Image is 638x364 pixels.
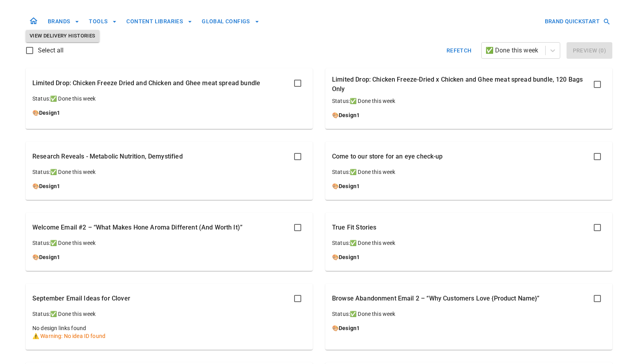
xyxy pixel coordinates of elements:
[39,254,60,260] a: Design1
[339,183,360,189] a: Design1
[86,14,120,29] button: TOOLS
[32,182,306,190] p: 🎨
[332,152,443,161] p: Come to our store for an eye check-up
[38,46,64,55] span: Select all
[26,30,99,42] button: View Delivery Histories
[339,325,360,331] a: Design1
[332,294,540,303] p: Browse Abandonment Email 2 – “Why Customers Love {Product Name}”
[339,112,360,118] a: Design1
[332,310,606,318] p: Status: ✅ Done this week
[32,152,183,161] p: Research Reveals - Metabolic Nutrition, Demystified
[332,97,606,105] p: Status: ✅ Done this week
[32,168,306,176] p: Status: ✅ Done this week
[332,75,589,94] p: Limited Drop: Chicken Freeze‑Dried x Chicken and Ghee meat spread bundle, 120 Bags Only
[45,14,83,29] button: BRANDS
[339,254,360,260] a: Design1
[32,109,306,117] p: 🎨
[32,310,306,318] p: Status: ✅ Done this week
[39,110,60,116] a: Design1
[32,294,130,303] p: September Email Ideas for Clover
[332,111,606,119] p: 🎨
[32,239,306,247] p: Status: ✅ Done this week
[443,42,475,59] button: Refetch
[332,182,606,190] p: 🎨
[199,14,263,29] button: GLOBAL CONFIGS
[542,14,612,29] button: BRAND QUICKSTART
[32,95,306,103] p: Status: ✅ Done this week
[39,183,60,189] a: Design1
[332,324,606,332] p: 🎨
[32,324,306,332] p: No design links found
[32,78,260,88] p: Limited Drop: Chicken Freeze Dried and Chicken and Ghee meat spread bundle
[332,223,376,232] p: True Fit Stories
[32,332,306,340] p: ⚠️ Warning: No idea ID found
[332,253,606,261] p: 🎨
[123,14,195,29] button: CONTENT LIBRARIES
[332,239,606,247] p: Status: ✅ Done this week
[332,168,606,176] p: Status: ✅ Done this week
[32,253,306,261] p: 🎨
[32,223,242,232] p: Welcome Email #2 – “What Makes Hone Aroma Different (And Worth It)”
